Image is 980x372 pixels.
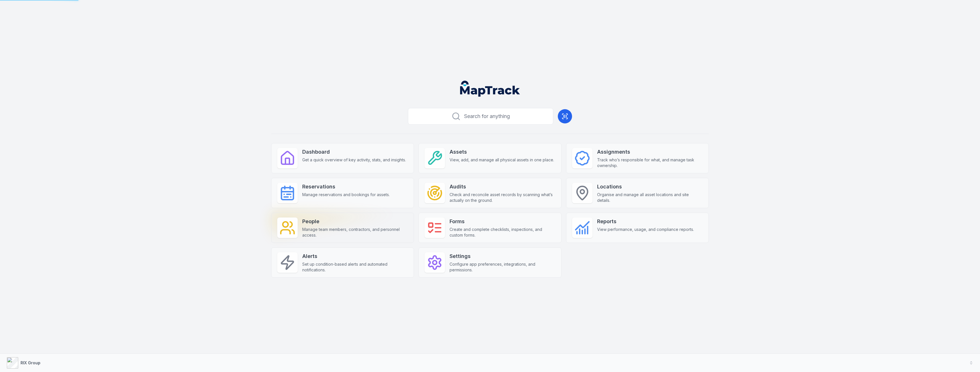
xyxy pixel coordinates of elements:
[450,183,555,191] strong: Audits
[302,252,408,260] strong: Alerts
[418,247,561,278] a: SettingsConfigure app preferences, integrations, and permissions.
[597,183,703,191] strong: Locations
[302,217,408,225] strong: People
[450,252,555,260] strong: Settings
[450,217,555,225] strong: Forms
[418,178,561,208] a: AuditsCheck and reconcile asset records by scanning what’s actually on the ground.
[450,192,555,203] span: Check and reconcile asset records by scanning what’s actually on the ground.
[302,192,390,198] span: Manage reservations and bookings for assets.
[418,213,561,243] a: FormsCreate and complete checklists, inspections, and custom forms.
[302,227,408,238] span: Manage team members, contractors, and personnel access.
[450,157,554,163] span: View, add, and manage all physical assets in one place.
[450,227,555,238] span: Create and complete checklists, inspections, and custom forms.
[566,178,709,208] a: LocationsOrganise and manage all asset locations and site details.
[271,143,414,173] a: DashboardGet a quick overview of key activity, stats, and insights.
[271,178,414,208] a: ReservationsManage reservations and bookings for assets.
[21,360,40,365] strong: RIX Group
[302,261,408,273] span: Set up condition-based alerts and automated notifications.
[464,112,510,120] span: Search for anything
[302,157,406,163] span: Get a quick overview of key activity, stats, and insights.
[418,143,561,173] a: AssetsView, add, and manage all physical assets in one place.
[450,261,555,273] span: Configure app preferences, integrations, and permissions.
[271,213,414,243] a: PeopleManage team members, contractors, and personnel access.
[302,183,390,191] strong: Reservations
[597,148,703,156] strong: Assignments
[597,217,694,225] strong: Reports
[597,157,703,168] span: Track who’s responsible for what, and manage task ownership.
[302,148,406,156] strong: Dashboard
[271,247,414,278] a: AlertsSet up condition-based alerts and automated notifications.
[408,108,553,125] button: Search for anything
[597,227,694,232] span: View performance, usage, and compliance reports.
[597,192,703,203] span: Organise and manage all asset locations and site details.
[451,81,529,97] nav: Global
[566,213,709,243] a: ReportsView performance, usage, and compliance reports.
[566,143,709,173] a: AssignmentsTrack who’s responsible for what, and manage task ownership.
[450,148,554,156] strong: Assets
